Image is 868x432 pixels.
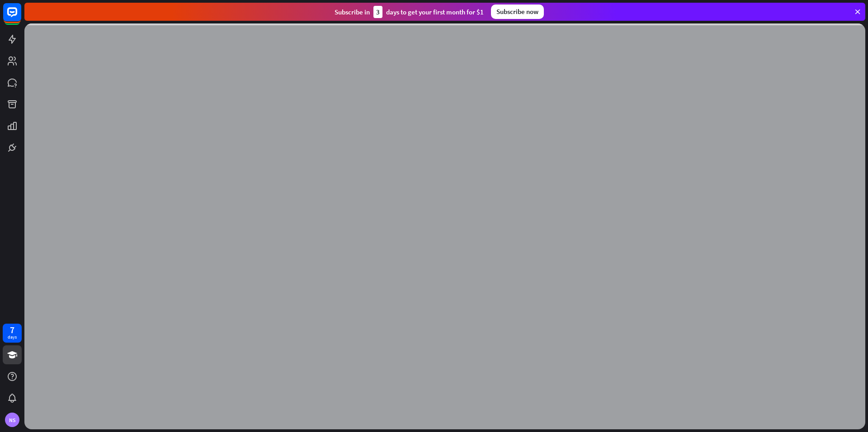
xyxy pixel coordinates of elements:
[5,413,19,427] div: NS
[8,334,17,340] div: days
[335,6,484,18] div: Subscribe in days to get your first month for $1
[373,6,382,18] div: 3
[3,324,22,343] a: 7 days
[10,326,14,334] div: 7
[491,5,544,19] div: Subscribe now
